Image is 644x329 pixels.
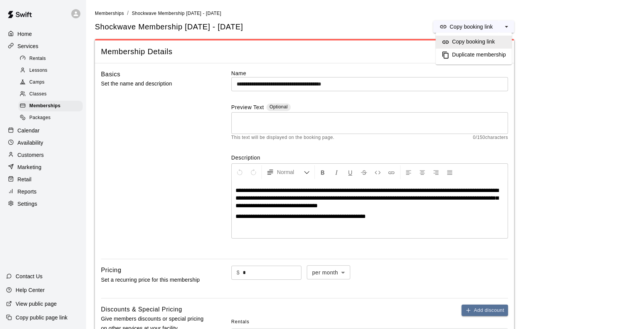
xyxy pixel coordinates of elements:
[18,188,37,195] p: Reports
[18,151,44,159] p: Customers
[461,305,508,316] button: Add discount
[18,113,83,123] div: Packages
[247,165,260,179] button: Redo
[452,51,506,59] h6: Duplicate membership
[231,69,508,77] label: Name
[18,112,86,124] a: Packages
[101,79,207,89] p: Set the name and description
[233,165,246,179] button: Undo
[95,11,124,16] span: Memberships
[452,38,495,46] h6: Copy booking link
[18,139,43,147] p: Availability
[473,134,508,142] span: 0 / 150 characters
[6,149,80,161] a: Customers
[6,198,80,210] a: Settings
[127,9,128,17] li: /
[416,165,429,179] button: Center Align
[307,265,350,279] div: per month
[18,65,83,76] div: Lessons
[95,22,243,32] span: Shockwave Membership [DATE] - [DATE]
[6,125,80,136] a: Calendar
[18,42,38,50] p: Services
[18,53,86,65] a: Rentals
[18,89,86,100] a: Classes
[263,165,313,179] button: Formatting Options
[316,165,329,179] button: Format Bold
[6,137,80,148] a: Availability
[29,67,48,74] span: Lessons
[95,10,124,16] a: Memberships
[101,265,121,275] h6: Pricing
[16,273,43,280] p: Contact Us
[18,176,32,183] p: Retail
[95,9,635,18] nav: breadcrumb
[18,89,83,100] div: Classes
[132,11,221,16] span: Shockwave Membership [DATE] - [DATE]
[29,79,45,86] span: Camps
[277,168,304,176] span: Normal
[101,275,207,285] p: Set a recurring price for this membership
[29,90,46,98] span: Classes
[269,104,288,110] span: Optional
[499,21,514,33] button: select merge strategy
[231,134,335,142] span: This text will be displayed on the booking page.
[6,28,80,40] a: Home
[16,300,57,308] p: View public page
[231,154,508,161] label: Description
[101,47,508,57] span: Membership Details
[6,161,80,173] a: Marketing
[18,163,42,171] p: Marketing
[16,314,67,321] p: Copy public page link
[429,165,442,179] button: Right Align
[357,165,370,179] button: Format Strikethrough
[18,101,83,111] div: Memberships
[6,186,80,197] a: Reports
[433,21,514,33] div: split button
[237,269,240,277] p: $
[18,65,86,76] a: Lessons
[18,30,32,38] p: Home
[330,165,343,179] button: Format Italics
[402,165,415,179] button: Left Align
[16,286,45,294] p: Help Center
[450,23,493,31] p: Copy booking link
[29,55,46,63] span: Rentals
[18,100,86,112] a: Memberships
[18,200,37,208] p: Settings
[443,165,456,179] button: Justify Align
[231,316,250,328] span: Rentals
[18,127,40,134] p: Calendar
[101,305,182,314] h6: Discounts & Special Pricing
[18,53,83,64] div: Rentals
[385,165,398,179] button: Insert Link
[18,77,86,89] a: Camps
[344,165,357,179] button: Format Underline
[29,102,61,110] span: Memberships
[231,103,264,112] label: Preview Text
[18,77,83,88] div: Camps
[6,174,80,185] a: Retail
[371,165,384,179] button: Insert Code
[433,21,499,33] button: Copy booking link
[101,69,120,79] h6: Basics
[6,40,80,52] a: Services
[29,114,51,122] span: Packages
